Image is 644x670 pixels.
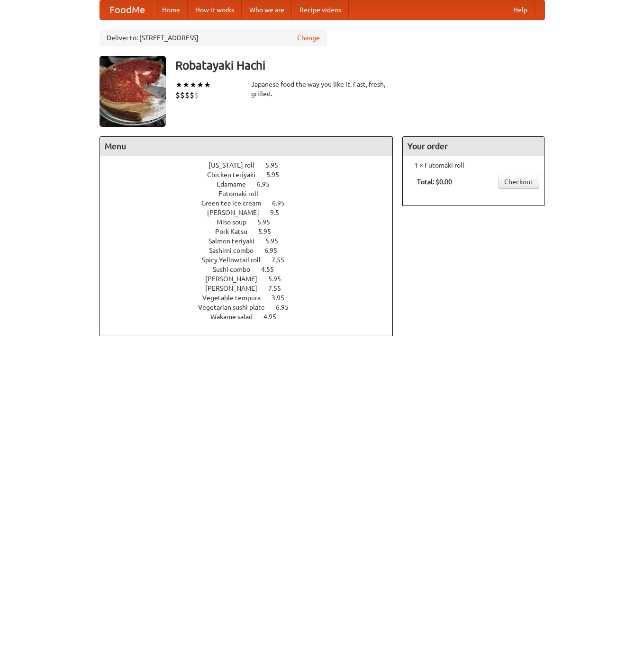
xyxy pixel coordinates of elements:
[201,199,302,207] a: Green tea ice cream 6.95
[205,285,299,292] a: [PERSON_NAME] 7.55
[213,266,291,273] a: Sushi combo 4.55
[403,137,544,156] h4: Your order
[100,0,154,19] a: FoodMe
[175,80,182,90] li: ★
[217,218,288,226] a: Miso soup 5.95
[215,228,289,235] a: Pork Katsu 5.95
[417,178,452,186] b: Total: $0.00
[276,304,298,311] span: 6.95
[201,199,271,207] span: Green tea ice cream
[198,304,306,311] a: Vegetarian sushi plate 6.95
[272,199,294,207] span: 6.95
[272,256,294,264] span: 7.55
[218,190,285,197] a: Futomaki roll
[182,80,190,90] li: ★
[257,180,279,188] span: 6.95
[100,137,393,156] h4: Menu
[266,171,289,179] span: 5.95
[498,175,539,189] a: Checkout
[209,247,295,254] a: Sashimi combo 6.95
[207,209,269,216] span: [PERSON_NAME]
[242,0,292,19] a: Who we are
[209,161,296,169] a: [US_STATE] roll 5.95
[209,237,264,245] span: Salmon teriyaki
[506,0,535,19] a: Help
[202,256,302,264] a: Spicy Yellowtail roll 7.55
[190,80,197,90] li: ★
[251,80,393,98] div: Japanese food the way you like it. Fast, fresh, grilled.
[185,90,190,100] li: $
[207,209,297,216] a: [PERSON_NAME] 9.5
[210,313,262,321] span: Wakame salad
[190,90,194,100] li: $
[210,313,294,321] a: Wakame salad 4.95
[194,90,199,100] li: $
[205,285,267,292] span: [PERSON_NAME]
[198,304,274,311] span: Vegetarian sushi plate
[217,180,255,188] span: Edamame
[197,80,204,90] li: ★
[261,266,283,273] span: 4.55
[209,247,263,254] span: Sashimi combo
[265,161,288,169] span: 5.95
[297,33,320,43] a: Change
[202,294,302,302] a: Vegetable tempura 3.95
[270,209,289,216] span: 9.5
[215,228,257,235] span: Pork Katsu
[205,275,267,283] span: [PERSON_NAME]
[175,56,545,75] h3: Robatayaki Hachi
[100,56,166,127] img: angular.jpg
[265,237,288,245] span: 5.95
[213,266,260,273] span: Sushi combo
[263,313,286,321] span: 4.95
[292,0,349,19] a: Recipe videos
[202,294,270,302] span: Vegetable tempura
[207,171,297,179] a: Chicken teriyaki 5.95
[100,29,327,46] div: Deliver to: [STREET_ADDRESS]
[209,161,264,169] span: [US_STATE] roll
[202,256,270,264] span: Spicy Yellowtail roll
[257,218,280,226] span: 5.95
[207,171,265,179] span: Chicken teriyaki
[268,275,290,283] span: 5.95
[258,228,281,235] span: 5.95
[209,237,296,245] a: Salmon teriyaki 5.95
[268,285,290,292] span: 7.55
[180,90,185,100] li: $
[264,247,287,254] span: 6.95
[217,218,256,226] span: Miso soup
[175,90,180,100] li: $
[272,294,294,302] span: 3.95
[205,275,299,283] a: [PERSON_NAME] 5.95
[218,190,268,197] span: Futomaki roll
[408,161,539,170] li: 1 × Futomaki roll
[217,180,287,188] a: Edamame 6.95
[204,80,211,90] li: ★
[188,0,242,19] a: How it works
[154,0,188,19] a: Home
